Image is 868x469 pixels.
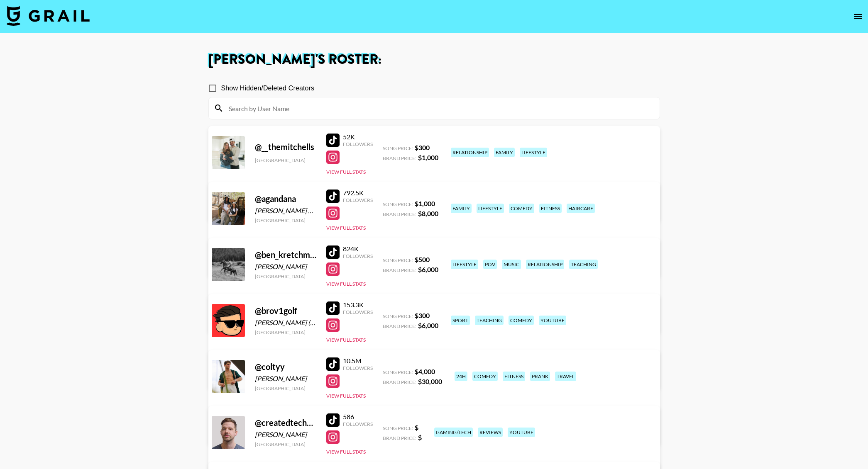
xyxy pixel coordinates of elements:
[415,311,430,319] strong: $ 300
[478,428,503,437] div: reviews
[503,372,525,381] div: fitness
[7,6,90,26] img: Grail Talent
[255,217,316,224] div: [GEOGRAPHIC_DATA]
[520,148,547,157] div: lifestyle
[451,204,472,213] div: family
[383,201,413,207] span: Song Price:
[383,313,413,319] span: Song Price:
[418,377,442,385] strong: $ 30,000
[255,207,316,215] div: [PERSON_NAME] & [PERSON_NAME]
[326,281,366,287] button: View Full Stats
[255,306,316,316] div: @ brov1golf
[255,374,316,383] div: [PERSON_NAME]
[508,428,535,437] div: youtube
[472,372,498,381] div: comedy
[255,250,316,260] div: @ ben_kretchman
[343,189,373,197] div: 792.5K
[415,143,430,151] strong: $ 300
[434,428,473,437] div: gaming/tech
[343,421,373,427] div: Followers
[569,260,598,269] div: teaching
[343,413,373,421] div: 586
[326,393,366,399] button: View Full Stats
[255,142,316,152] div: @ __themitchells
[383,323,416,329] span: Brand Price:
[483,260,497,269] div: pov
[255,194,316,204] div: @ agandana
[255,385,316,391] div: [GEOGRAPHIC_DATA]
[850,8,866,25] button: open drawer
[343,301,373,309] div: 153.3K
[526,260,564,269] div: relationship
[502,260,521,269] div: music
[343,253,373,259] div: Followers
[383,369,413,375] span: Song Price:
[539,204,562,213] div: fitness
[343,309,373,315] div: Followers
[255,157,316,163] div: [GEOGRAPHIC_DATA]
[255,329,316,335] div: [GEOGRAPHIC_DATA]
[383,145,413,151] span: Song Price:
[326,449,366,455] button: View Full Stats
[383,435,416,441] span: Brand Price:
[326,169,366,175] button: View Full Stats
[383,267,416,273] span: Brand Price:
[343,197,373,203] div: Followers
[415,367,435,375] strong: $ 4,000
[383,211,416,217] span: Brand Price:
[326,225,366,231] button: View Full Stats
[208,53,660,66] h1: [PERSON_NAME] 's Roster:
[451,148,489,157] div: relationship
[255,262,316,271] div: [PERSON_NAME]
[418,433,422,441] strong: $
[418,209,438,217] strong: $ 8,000
[451,260,478,269] div: lifestyle
[415,199,435,207] strong: $ 1,000
[455,372,467,381] div: 24h
[343,357,373,365] div: 10.5M
[415,423,418,431] strong: $
[539,316,566,325] div: youtube
[451,316,470,325] div: sport
[255,318,316,327] div: [PERSON_NAME] ([PERSON_NAME])
[418,321,438,329] strong: $ 6,000
[555,372,576,381] div: travel
[383,425,413,431] span: Song Price:
[475,316,504,325] div: teaching
[567,204,595,213] div: haircare
[255,430,316,439] div: [PERSON_NAME]
[224,102,655,115] input: Search by User Name
[415,255,430,263] strong: $ 500
[383,257,413,263] span: Song Price:
[383,155,416,161] span: Brand Price:
[326,337,366,343] button: View Full Stats
[418,153,438,161] strong: $ 1,000
[343,133,373,141] div: 52K
[343,245,373,253] div: 824K
[255,441,316,447] div: [GEOGRAPHIC_DATA]
[530,372,550,381] div: prank
[477,204,504,213] div: lifestyle
[509,316,534,325] div: comedy
[509,204,534,213] div: comedy
[221,83,315,93] span: Show Hidden/Deleted Creators
[343,365,373,371] div: Followers
[418,265,438,273] strong: $ 6,000
[255,418,316,428] div: @ createdtechofficial
[343,141,373,147] div: Followers
[255,362,316,372] div: @ coltyy
[383,379,416,385] span: Brand Price:
[494,148,515,157] div: family
[255,273,316,279] div: [GEOGRAPHIC_DATA]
